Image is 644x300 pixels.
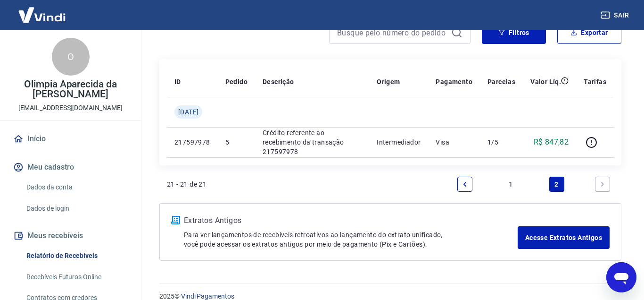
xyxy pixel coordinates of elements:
p: ID [174,77,181,86]
p: Crédito referente ao recebimento da transação 217597978 [263,128,362,156]
p: Olimpia Aparecida da [PERSON_NAME] [8,79,133,99]
p: Tarifas [584,77,606,86]
a: Dados da conta [23,178,130,197]
button: Filtros [482,21,546,44]
input: Busque pelo número do pedido [337,26,447,40]
p: Origem [377,77,400,86]
a: Page 2 is your current page [549,177,564,192]
a: Acesse Extratos Antigos [518,226,610,249]
p: Visa [436,137,472,147]
button: Meus recebíveis [11,225,130,246]
p: Descrição [263,77,294,86]
iframe: Botão para abrir a janela de mensagens [606,262,636,292]
p: [EMAIL_ADDRESS][DOMAIN_NAME] [18,103,123,113]
ul: Pagination [454,173,614,196]
a: Recebíveis Futuros Online [23,267,130,287]
button: Sair [599,7,633,24]
a: Next page [595,177,610,192]
a: Vindi Pagamentos [181,292,234,300]
p: 1/5 [487,137,515,147]
button: Exportar [557,21,621,44]
img: Vindi [11,0,73,29]
a: Page 1 [503,177,518,192]
span: [DATE] [178,107,198,117]
p: Valor Líq. [530,77,561,86]
p: Intermediador [377,137,421,147]
div: O [52,38,90,76]
p: Parcelas [487,77,515,86]
p: R$ 847,82 [534,137,569,148]
p: Para ver lançamentos de recebíveis retroativos ao lançamento do extrato unificado, você pode aces... [184,230,518,249]
button: Meu cadastro [11,157,130,178]
p: 5 [225,137,248,147]
p: Extratos Antigos [184,215,518,226]
a: Relatório de Recebíveis [23,246,130,266]
img: ícone [171,216,180,224]
a: Início [11,129,130,149]
p: Pedido [225,77,248,86]
a: Previous page [457,177,472,192]
a: Dados de login [23,199,130,218]
p: 21 - 21 de 21 [167,180,206,189]
p: 217597978 [174,137,210,147]
p: Pagamento [436,77,472,86]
